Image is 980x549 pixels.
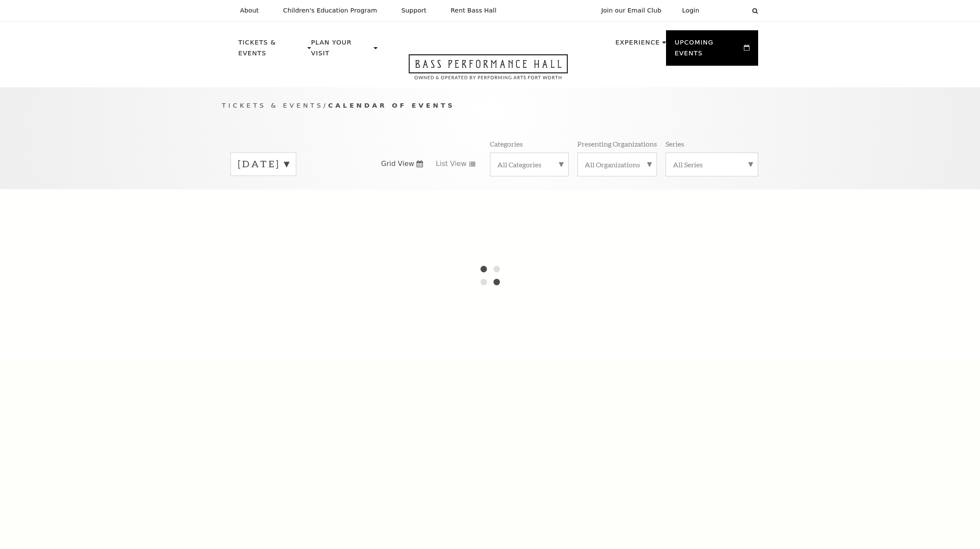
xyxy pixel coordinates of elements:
[381,159,414,169] span: Grid View
[311,37,372,64] p: Plan Your Visit
[436,159,467,169] span: List View
[585,160,650,169] label: All Organizations
[490,139,523,148] p: Categories
[238,37,305,64] p: Tickets & Events
[666,139,684,148] p: Series
[577,139,657,148] p: Presenting Organizations
[240,7,259,14] p: About
[713,6,744,15] select: Select:
[615,37,660,53] p: Experience
[673,160,751,169] label: All Series
[497,160,561,169] label: All Categories
[283,7,377,14] p: Children's Education Program
[401,7,426,14] p: Support
[675,37,742,64] p: Upcoming Events
[328,102,455,109] span: Calendar of Events
[222,102,323,109] span: Tickets & Events
[222,100,758,111] p: /
[451,7,496,14] p: Rent Bass Hall
[238,157,289,171] label: [DATE]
